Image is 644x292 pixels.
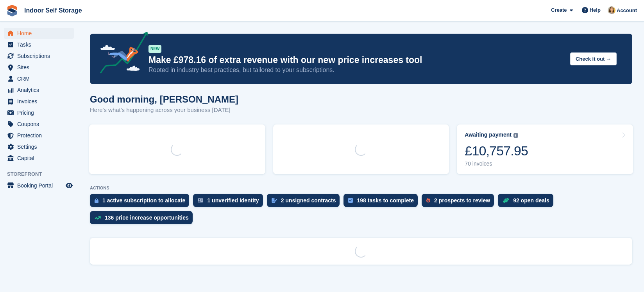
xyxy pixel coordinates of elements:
div: 2 unsigned contracts [281,197,336,204]
a: menu [4,130,74,141]
img: Emma Higgins [608,6,615,14]
div: 70 invoices [465,160,528,167]
img: verify_identity-adf6edd0f0f0b5bbfe63781bf79b02c33cf7c696d77639b501bdc392416b5a36.svg [198,198,203,203]
a: 2 unsigned contracts [267,194,344,211]
img: icon-info-grey-7440780725fd019a000dd9b08b2336e03edf1995a4989e88bcd33f0948082b44.svg [513,133,518,138]
a: menu [4,39,74,50]
img: task-75834270c22a3079a89374b754ae025e5fb1db73e45f91037f5363f120a921f8.svg [348,198,353,203]
a: menu [4,62,74,73]
img: stora-icon-8386f47178a22dfd0bd8f6a31ec36ba5ce8667c1dd55bd0f319d3a0aa187defe.svg [6,5,18,16]
a: 2 prospects to review [422,194,498,211]
span: Booking Portal [17,180,64,191]
a: Indoor Self Storage [21,4,85,17]
a: menu [4,119,74,130]
span: CRM [17,73,64,84]
span: Pricing [17,107,64,118]
div: 2 prospects to review [434,197,490,204]
p: ACTIONS [90,186,632,191]
p: Here's what's happening across your business [DATE] [90,106,238,115]
span: Account [617,7,637,14]
span: Tasks [17,39,64,50]
span: Protection [17,130,64,141]
a: 92 open deals [498,194,557,211]
span: Analytics [17,85,64,96]
span: Home [17,28,64,39]
div: 92 open deals [513,197,549,204]
div: 1 unverified identity [207,197,259,204]
img: contract_signature_icon-13c848040528278c33f63329250d36e43548de30e8caae1d1a13099fd9432cc5.svg [272,198,277,203]
a: menu [4,28,74,39]
p: Rooted in industry best practices, but tailored to your subscriptions. [148,66,564,74]
img: price-adjustments-announcement-icon-8257ccfd72463d97f412b2fc003d46551f7dbcb40ab6d574587a9cd5c0d94... [93,32,148,76]
img: prospect-51fa495bee0391a8d652442698ab0144808aea92771e9ea1ae160a38d050c398.svg [426,198,430,203]
div: £10,757.95 [465,143,528,159]
a: menu [4,107,74,118]
div: 198 tasks to complete [357,197,414,204]
button: Check it out → [570,52,617,65]
a: 1 unverified identity [193,194,267,211]
a: menu [4,73,74,84]
span: Capital [17,153,64,164]
a: menu [4,180,74,191]
img: price_increase_opportunities-93ffe204e8149a01c8c9dc8f82e8f89637d9d84a8eef4429ea346261dce0b2c0.svg [95,216,101,220]
a: menu [4,85,74,96]
div: 1 active subscription to allocate [102,197,185,204]
a: Preview store [64,181,74,190]
div: Awaiting payment [465,132,512,138]
a: menu [4,141,74,152]
span: Invoices [17,96,64,107]
a: menu [4,50,74,61]
span: Coupons [17,119,64,130]
span: Subscriptions [17,50,64,61]
a: 198 tasks to complete [343,194,422,211]
span: Sites [17,62,64,73]
p: Make £978.16 of extra revenue with our new price increases tool [148,54,564,66]
img: active_subscription_to_allocate_icon-d502201f5373d7db506a760aba3b589e785aa758c864c3986d89f69b8ff3... [95,198,98,203]
img: deal-1b604bf984904fb50ccaf53a9ad4b4a5d6e5aea283cecdc64d6e3604feb123c2.svg [503,198,509,203]
span: Storefront [7,170,78,178]
div: NEW [148,45,161,53]
span: Create [551,6,567,14]
a: menu [4,153,74,164]
a: 1 active subscription to allocate [90,194,193,211]
a: menu [4,96,74,107]
a: Awaiting payment £10,757.95 70 invoices [457,124,633,174]
span: Help [590,6,601,14]
a: 136 price increase opportunities [90,211,197,228]
h1: Good morning, [PERSON_NAME] [90,94,238,105]
div: 136 price increase opportunities [105,214,189,221]
span: Settings [17,141,64,152]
